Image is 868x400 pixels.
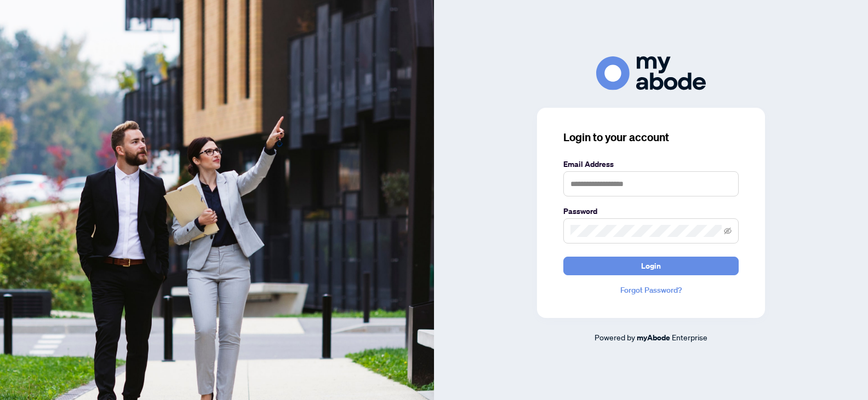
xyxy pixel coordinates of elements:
[563,158,739,170] label: Email Address
[563,205,739,217] label: Password
[563,284,739,296] a: Forgot Password?
[672,332,707,342] span: Enterprise
[637,332,670,344] a: myAbode
[563,130,739,145] h3: Login to your account
[596,56,706,90] img: ma-logo
[563,257,739,275] button: Login
[724,227,732,235] span: eye-invisible
[595,332,635,342] span: Powered by
[641,257,661,275] span: Login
